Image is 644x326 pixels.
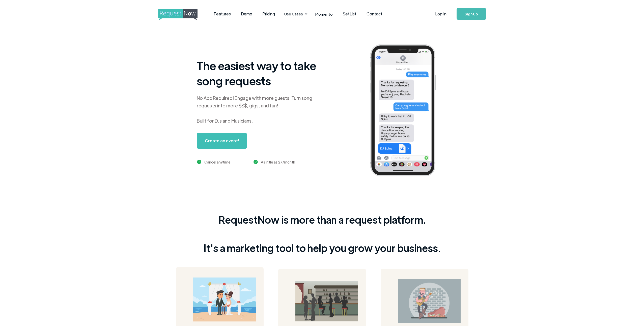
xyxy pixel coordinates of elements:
img: bar image [295,281,358,321]
a: SetList [338,6,361,22]
img: requestnow logo [158,9,207,20]
a: Sign Up [457,8,486,20]
a: Demo [236,6,257,22]
a: Log In [430,5,452,23]
div: Use Cases [284,11,303,17]
img: wedding on a beach [193,277,256,322]
a: home [158,9,196,19]
h1: The easiest way to take song requests [197,58,323,88]
a: Pricing [257,6,280,22]
img: guitarist [398,279,461,323]
div: As little as $7/month [261,159,295,165]
a: Create an event! [197,133,247,149]
img: green checkmark [197,160,201,164]
div: Use Cases [281,6,309,22]
img: green checkmark [254,160,258,164]
img: iphone screenshot [364,41,449,182]
a: Contact [361,6,387,22]
div: No App Required! Engage with more guests. Turn song requests into more $$$, gigs, and fun! Built ... [197,94,323,125]
a: Features [209,6,236,22]
a: Momento [310,7,338,21]
div: Cancel anytime [204,159,231,165]
div: RequestNow is more than a request platform. It's a marketing tool to help you grow your business. [204,213,441,255]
